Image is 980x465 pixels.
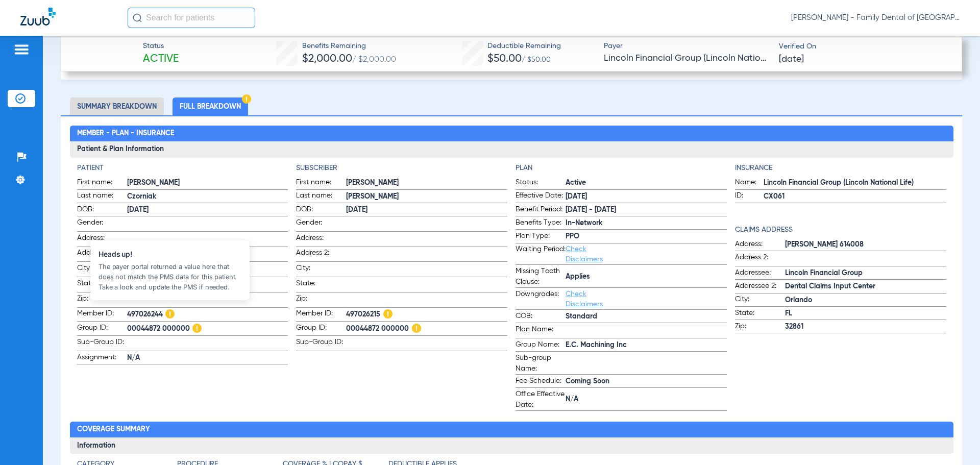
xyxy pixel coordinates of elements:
span: Gender: [77,217,127,231]
span: Gender: [296,217,346,231]
span: PPO [566,231,727,242]
span: [PERSON_NAME] [346,178,507,188]
span: Benefits Remaining [302,41,396,52]
span: / $2,000.00 [352,56,396,64]
span: Lincoln Financial Group (Lincoln National Life) [604,52,770,65]
span: Benefit Period: [516,204,566,216]
span: Heads up! [99,249,241,259]
span: [PERSON_NAME] 614008 [785,239,946,250]
span: Payer [604,41,770,52]
span: Sub-group Name: [516,353,566,374]
span: Dental Claims Input Center [785,281,946,292]
span: [DATE] [566,191,727,202]
span: Last name: [296,190,346,203]
span: Plan Name: [516,324,566,338]
span: Address 2: [77,248,127,261]
span: [PERSON_NAME] [346,191,507,202]
span: Address 2: [296,248,346,261]
span: Fee Schedule: [516,376,566,388]
span: Name: [735,177,764,189]
h4: Claims Address [735,225,946,235]
span: 00044872 000000 [346,323,507,335]
span: Address 2: [735,252,785,266]
span: City: [296,263,346,277]
span: Active [566,178,727,188]
li: Full Breakdown [173,97,248,115]
span: 00044872 000000 [127,323,288,335]
span: First name: [296,177,346,189]
span: Zip: [735,321,785,333]
span: Address: [77,233,127,247]
h4: Subscriber [296,163,507,174]
span: CX061 [764,191,946,202]
span: FL [785,308,946,319]
span: Address: [296,233,346,247]
span: Deductible Remaining [487,41,561,52]
span: ID: [735,190,764,203]
span: State: [77,278,127,292]
span: Office Effective Date: [516,389,566,410]
img: Hazard [412,324,421,333]
span: State: [296,278,346,292]
span: Member ID: [296,308,346,321]
span: Group Name: [516,339,566,352]
img: Hazard [165,309,175,319]
span: Address: [735,239,785,251]
span: City: [735,294,785,306]
span: Downgrades: [516,289,566,309]
img: hamburger-icon [13,43,30,56]
h3: Patient & Plan Information [70,141,953,158]
h4: Insurance [735,163,946,174]
span: Addressee 2: [735,281,785,293]
img: Hazard [242,94,251,104]
input: Search for patients [128,8,255,28]
h4: Plan [516,163,727,174]
span: Active [143,52,179,66]
img: Hazard [192,324,202,333]
span: DOB: [296,204,346,216]
span: Zip: [296,293,346,307]
span: Status: [516,177,566,189]
span: Verified On [779,41,945,52]
span: In-Network [566,218,727,229]
span: Benefits Type: [516,217,566,230]
span: Assignment: [77,352,127,364]
span: 32861 [785,322,946,332]
span: [DATE] [127,205,288,215]
span: [DATE] [346,205,507,215]
span: [DATE] - [DATE] [566,205,727,215]
img: Zuub Logo [20,8,56,26]
span: Standard [566,311,727,322]
span: Sub-Group ID: [77,337,127,351]
span: N/A [127,353,288,363]
span: Last name: [77,190,127,203]
span: City: [77,263,127,277]
span: Lincoln Financial Group [785,268,946,279]
span: $2,000.00 [302,54,352,64]
a: Check Disclaimers [566,246,603,263]
span: Waiting Period: [516,244,566,264]
span: Coming Soon [566,376,727,387]
li: Summary Breakdown [70,97,164,115]
h2: Coverage Summary [70,422,953,438]
img: Search Icon [133,13,142,22]
span: Orlando [785,295,946,306]
h4: Patient [77,163,288,174]
span: Missing Tooth Clause: [516,266,566,287]
span: Group ID: [77,323,127,335]
span: COB: [516,311,566,323]
div: The payer portal returned a value here that does not match the PMS data for this patient. Take a ... [99,261,241,292]
span: 497026215 [346,308,507,321]
span: Group ID: [296,323,346,335]
span: State: [735,308,785,320]
span: Plan Type: [516,231,566,243]
span: Applies [566,272,727,282]
span: First name: [77,177,127,189]
span: [DATE] [779,53,804,66]
h3: Information [70,437,953,454]
h2: Member - Plan - Insurance [70,126,953,142]
span: Addressee: [735,267,785,280]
